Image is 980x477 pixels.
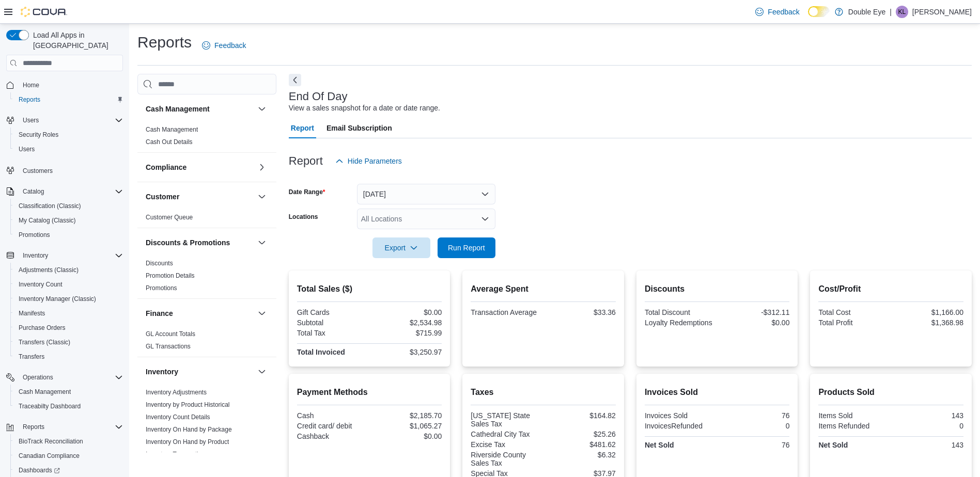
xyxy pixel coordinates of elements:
div: InvoicesRefunded [645,422,715,430]
span: BioTrack Reconciliation [19,437,83,446]
button: Classification (Classic) [10,199,127,213]
span: Inventory Count Details [146,413,210,421]
button: Transfers [10,349,127,364]
span: Transfers (Classic) [14,336,123,348]
span: Manifests [19,309,45,317]
a: Customers [19,165,57,177]
button: Catalog [19,185,48,198]
button: Compliance [256,161,268,173]
button: Discounts & Promotions [146,237,254,248]
a: Cash Management [146,126,198,133]
div: Total Discount [645,308,715,316]
button: Cash Management [10,385,127,399]
div: -$312.11 [719,308,789,316]
button: Home [2,77,127,92]
h3: Customer [146,192,179,202]
span: Manifests [14,307,123,320]
a: Transfers [14,351,49,363]
span: Inventory Manager (Classic) [19,295,96,303]
span: Email Subscription [326,118,392,138]
a: Discounts [146,260,173,267]
div: Customer [137,211,276,228]
span: Reports [19,96,40,104]
div: 76 [719,441,789,449]
span: My Catalog (Classic) [14,214,123,227]
button: Export [372,237,430,258]
a: Inventory Count Details [146,414,210,421]
button: Cash Management [146,104,254,114]
strong: Net Sold [818,441,848,449]
span: Transfers [14,351,123,363]
label: Locations [289,213,318,221]
span: Customers [23,167,53,175]
span: Discounts [146,259,173,267]
div: [US_STATE] State Sales Tax [471,411,541,428]
div: View a sales snapshot for a date or date range. [289,103,440,114]
span: Home [19,78,123,91]
button: Canadian Compliance [10,449,127,463]
button: Manifests [10,306,127,321]
button: Inventory [2,248,127,263]
span: Users [19,114,123,126]
button: Reports [19,421,49,433]
button: Run Report [438,237,495,258]
button: Adjustments (Classic) [10,263,127,277]
button: Operations [2,370,127,385]
div: $25.26 [546,430,616,438]
button: Operations [19,371,57,384]
button: Reports [2,420,127,434]
h2: Products Sold [818,386,963,399]
span: Promotion Details [146,272,195,280]
span: Run Report [448,243,485,253]
span: Security Roles [19,131,58,139]
a: GL Account Totals [146,330,195,338]
h2: Cost/Profit [818,283,963,295]
button: Traceabilty Dashboard [10,399,127,414]
span: Inventory [23,251,48,260]
span: Inventory [19,249,123,262]
a: Reports [14,93,44,106]
a: GL Transactions [146,343,191,350]
div: $0.00 [371,432,442,440]
a: Users [14,143,39,155]
h3: Compliance [146,162,186,172]
a: Manifests [14,307,49,320]
span: Reports [14,93,123,106]
h3: Report [289,155,323,167]
span: GL Account Totals [146,330,195,338]
span: Operations [23,373,53,381]
input: Dark Mode [808,6,830,17]
span: Users [14,143,123,155]
a: Purchase Orders [14,322,70,334]
button: Reports [10,92,127,107]
button: Inventory [146,367,254,377]
h3: Inventory [146,367,178,377]
span: Security Roles [14,129,123,141]
p: Double Eye [848,6,885,18]
div: $164.82 [546,411,616,420]
span: Promotions [19,231,50,239]
span: Reports [23,423,44,431]
div: $481.62 [546,440,616,449]
div: Total Tax [297,329,367,337]
a: Transfers (Classic) [14,336,74,348]
h3: Discounts & Promotions [146,237,230,248]
a: Promotions [146,284,177,292]
h2: Average Spent [471,283,616,295]
span: Cash Management [14,386,123,398]
span: Promotions [146,284,177,292]
div: Gift Cards [297,308,367,316]
span: Classification (Classic) [14,200,123,212]
div: Total Cost [818,308,889,316]
h2: Invoices Sold [645,386,790,399]
button: Discounts & Promotions [256,236,268,249]
a: Feedback [751,2,803,22]
span: Dashboards [14,464,123,476]
a: Classification (Classic) [14,200,85,212]
span: Inventory Manager (Classic) [14,293,123,305]
button: Customers [2,163,127,178]
div: Excise Tax [471,440,541,449]
a: My Catalog (Classic) [14,214,80,227]
h1: Reports [137,32,192,53]
div: Cathedral City Tax [471,430,541,438]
